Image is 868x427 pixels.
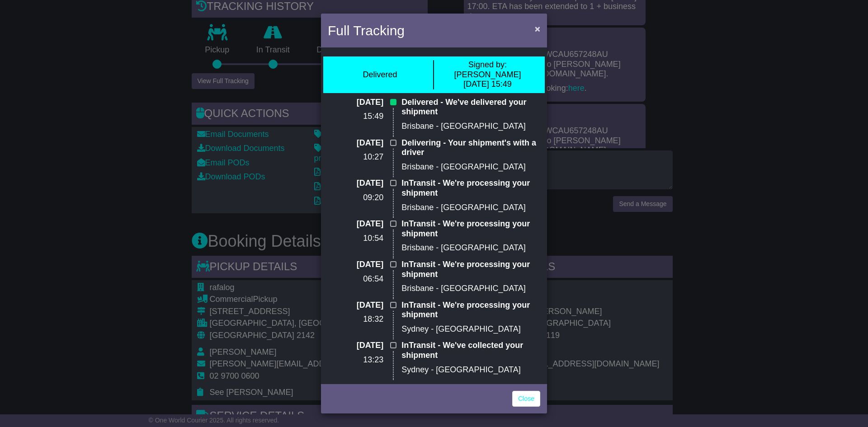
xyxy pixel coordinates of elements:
p: 13:23 [328,355,383,365]
p: [DATE] [328,300,383,310]
a: Close [512,391,540,407]
p: ToBeCollected - Your shipment data is lodged [401,381,540,401]
p: Brisbane - [GEOGRAPHIC_DATA] [401,162,540,172]
p: 18:32 [328,314,383,324]
p: InTransit - We've collected your shipment [401,341,540,360]
span: Signed by: [468,60,507,69]
p: [DATE] [328,341,383,351]
p: 06:54 [328,274,383,284]
button: Close [530,19,545,38]
p: [DATE] [328,178,383,188]
p: [DATE] [328,138,383,148]
p: Delivering - Your shipment's with a driver [401,138,540,158]
div: Delivered [363,70,397,80]
p: Sydney - [GEOGRAPHIC_DATA] [401,365,540,375]
span: × [535,23,540,34]
p: Delivered - We've delivered your shipment [401,98,540,117]
p: [DATE] [328,98,383,108]
p: 10:27 [328,152,383,162]
h4: Full Tracking [328,20,405,41]
p: 15:49 [328,112,383,122]
p: Brisbane - [GEOGRAPHIC_DATA] [401,243,540,253]
p: InTransit - We're processing your shipment [401,260,540,279]
p: 09:20 [328,193,383,203]
p: InTransit - We're processing your shipment [401,178,540,198]
p: [DATE] [328,381,383,391]
div: [PERSON_NAME] [DATE] 15:49 [439,60,537,89]
p: Brisbane - [GEOGRAPHIC_DATA] [401,203,540,213]
p: InTransit - We're processing your shipment [401,300,540,320]
p: [DATE] [328,260,383,270]
p: Sydney - [GEOGRAPHIC_DATA] [401,324,540,334]
p: [DATE] [328,219,383,229]
p: InTransit - We're processing your shipment [401,219,540,239]
p: Brisbane - [GEOGRAPHIC_DATA] [401,284,540,294]
p: 10:54 [328,234,383,244]
p: Brisbane - [GEOGRAPHIC_DATA] [401,122,540,131]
